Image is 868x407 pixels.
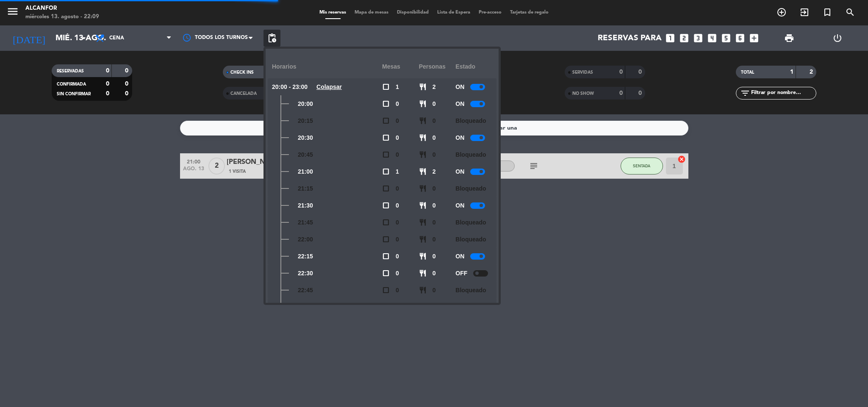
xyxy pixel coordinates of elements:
[433,184,436,194] span: 0
[419,286,427,294] span: restaurant
[433,10,474,15] span: Lista de Espera
[433,201,436,210] span: 0
[433,235,436,244] span: 0
[506,10,553,15] span: Tarjetas de regalo
[433,116,436,126] span: 0
[419,269,427,277] span: restaurant
[455,201,464,210] span: ON
[57,92,91,96] span: SIN CONFIRMAR
[396,269,399,278] span: 0
[433,302,436,312] span: 0
[455,285,486,295] span: Bloqueado
[396,82,399,92] span: 1
[382,219,390,226] span: check_box_outline_blank
[455,218,486,227] span: Bloqueado
[382,235,390,243] span: check_box_outline_blank
[665,33,676,44] i: looks_one
[455,252,464,261] span: ON
[419,252,427,260] span: restaurant
[316,83,342,90] u: Colapsar
[183,166,204,176] span: ago. 13
[741,70,754,75] span: TOTAL
[784,33,794,43] span: print
[227,157,299,168] div: [PERSON_NAME]
[125,68,130,74] strong: 0
[572,91,594,96] span: NO SHOW
[638,69,643,75] strong: 0
[298,167,313,177] span: 21:00
[677,155,686,163] i: cancel
[433,218,436,227] span: 0
[419,117,427,125] span: restaurant
[396,150,399,160] span: 0
[572,70,593,75] span: SERVIDAS
[832,33,843,43] i: power_settings_new
[6,29,51,47] i: [DATE]
[230,70,254,75] span: CHECK INS
[638,90,643,96] strong: 0
[382,202,390,209] span: check_box_outline_blank
[298,133,313,143] span: 20:30
[125,81,130,87] strong: 0
[298,218,313,227] span: 21:45
[790,69,793,75] strong: 1
[433,133,436,143] span: 0
[396,302,399,312] span: 0
[433,99,436,109] span: 0
[396,99,399,109] span: 0
[25,13,99,21] div: miércoles 13. agosto - 22:09
[419,83,427,91] span: restaurant
[382,286,390,294] span: check_box_outline_blank
[57,82,86,86] span: CONFIRMADA
[25,4,99,13] div: Alcanfor
[396,218,399,227] span: 0
[750,89,816,98] input: Filtrar por nombre...
[419,185,427,192] span: restaurant
[315,10,350,15] span: Mis reservas
[396,167,399,177] span: 1
[57,69,84,73] span: RESERVADAS
[382,168,390,175] span: check_box_outline_blank
[106,81,109,87] strong: 0
[6,5,19,21] button: menu
[419,134,427,141] span: restaurant
[396,184,399,194] span: 0
[393,10,433,15] span: Disponibilidad
[298,184,313,194] span: 21:15
[822,7,832,17] i: turned_in_not
[382,185,390,192] span: check_box_outline_blank
[79,33,89,43] i: arrow_drop_down
[845,7,855,17] i: search
[125,91,130,97] strong: 0
[382,252,390,260] span: check_box_outline_blank
[382,269,390,277] span: check_box_outline_blank
[735,33,746,44] i: looks_6
[396,252,399,261] span: 0
[382,117,390,125] span: check_box_outline_blank
[419,219,427,226] span: restaurant
[619,69,623,75] strong: 0
[298,285,313,295] span: 22:45
[382,100,390,108] span: check_box_outline_blank
[298,302,313,312] span: 23:00
[419,168,427,175] span: restaurant
[396,116,399,126] span: 0
[455,269,467,278] span: OFF
[433,150,436,160] span: 0
[267,33,277,43] span: pending_actions
[298,201,313,210] span: 21:30
[183,156,204,166] span: 21:00
[208,158,225,174] span: 2
[455,184,486,194] span: Bloqueado
[106,68,109,74] strong: 0
[419,151,427,158] span: restaurant
[106,91,109,97] strong: 0
[229,168,246,175] span: 1 Visita
[433,252,436,261] span: 0
[230,91,257,96] span: CANCELADA
[455,55,492,78] div: Estado
[396,285,399,295] span: 0
[272,55,382,78] div: Horarios
[529,161,539,171] i: subject
[598,33,662,43] span: Reservas para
